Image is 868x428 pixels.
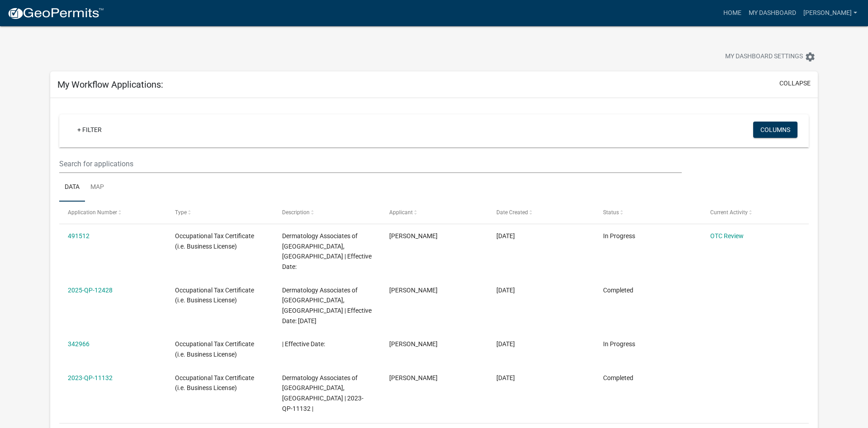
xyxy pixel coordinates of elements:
span: Occupational Tax Certificate (i.e. Business License) [175,374,254,392]
span: Occupational Tax Certificate (i.e. Business License) [175,232,254,250]
datatable-header-cell: Type [166,202,274,223]
a: Map [85,173,109,202]
span: Description [282,209,310,216]
datatable-header-cell: Applicant [381,202,488,223]
a: My Dashboard [745,5,800,22]
span: 10/13/2025 [496,232,515,240]
datatable-header-cell: Status [594,202,702,223]
a: Data [59,173,85,202]
span: Application Number [68,209,117,216]
span: Applicant [389,209,413,216]
a: 2023-QP-11132 [68,374,113,381]
span: Julia [389,374,438,381]
a: Home [720,5,745,22]
span: Dermatology Associates of Tallahassee, PA | Effective Date: 01/01/2025 [282,287,372,325]
span: Current Activity [710,209,748,216]
span: Completed [603,374,633,381]
datatable-header-cell: Date Created [487,202,594,223]
span: Date Created [496,209,528,216]
a: 491512 [68,232,90,240]
span: Dermatology Associates of Tallahassee, PA | 2023-QP-11132 | [282,374,363,412]
span: Julia [389,340,438,348]
span: Dermatology Associates of Tallahassee, PA | Effective Date: [282,232,372,270]
span: My Dashboard Settings [725,52,803,62]
datatable-header-cell: Application Number [59,202,166,223]
span: In Progress [603,232,635,240]
span: Completed [603,287,633,294]
a: OTC Review [710,232,744,240]
i: settings [805,52,816,62]
span: 12/04/2024 [496,287,515,294]
span: Julia [389,232,438,240]
a: 342966 [68,340,90,348]
button: My Dashboard Settingssettings [718,48,823,66]
datatable-header-cell: Current Activity [702,202,809,223]
datatable-header-cell: Description [274,202,381,223]
span: Occupational Tax Certificate (i.e. Business License) [175,340,254,358]
span: 12/04/2024 [496,340,515,348]
h5: My Workflow Applications: [57,79,163,90]
input: Search for applications [59,155,682,173]
span: Julia [389,287,438,294]
span: 10/04/2023 [496,374,515,381]
button: Columns [753,122,797,138]
span: Type [175,209,187,216]
span: Occupational Tax Certificate (i.e. Business License) [175,287,254,304]
button: collapse [779,79,811,88]
span: Status [603,209,619,216]
a: [PERSON_NAME] [800,5,861,22]
a: + Filter [70,122,109,138]
span: In Progress [603,340,635,348]
span: | Effective Date: [282,340,325,348]
a: 2025-QP-12428 [68,287,113,294]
